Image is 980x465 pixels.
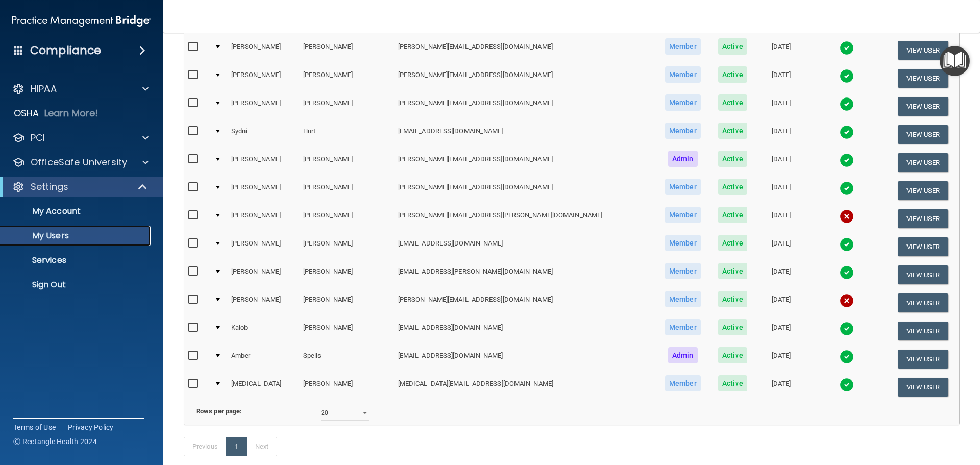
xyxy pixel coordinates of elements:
[665,94,701,111] span: Member
[840,41,854,55] img: tick.e7d51cea.svg
[755,177,807,205] td: [DATE]
[898,97,948,116] button: View User
[898,237,948,256] button: View User
[898,209,948,228] button: View User
[718,123,747,139] span: Active
[718,94,747,111] span: Active
[12,181,148,193] a: Settings
[665,319,701,335] span: Member
[299,36,394,64] td: [PERSON_NAME]
[247,437,277,456] a: Next
[7,255,146,265] p: Services
[665,66,701,83] span: Member
[718,207,747,223] span: Active
[299,120,394,149] td: Hurt
[898,322,948,340] button: View User
[227,36,299,64] td: [PERSON_NAME]
[227,233,299,261] td: [PERSON_NAME]
[299,92,394,120] td: [PERSON_NAME]
[898,378,948,397] button: View User
[718,38,747,55] span: Active
[755,92,807,120] td: [DATE]
[394,345,656,373] td: [EMAIL_ADDRESS][DOMAIN_NAME]
[755,120,807,149] td: [DATE]
[394,233,656,261] td: [EMAIL_ADDRESS][DOMAIN_NAME]
[394,64,656,92] td: [PERSON_NAME][EMAIL_ADDRESS][DOMAIN_NAME]
[12,132,149,144] a: PCI
[14,107,39,119] p: OSHA
[665,38,701,55] span: Member
[7,206,146,216] p: My Account
[755,36,807,64] td: [DATE]
[299,317,394,345] td: [PERSON_NAME]
[299,261,394,289] td: [PERSON_NAME]
[227,149,299,177] td: [PERSON_NAME]
[718,179,747,195] span: Active
[898,293,948,312] button: View User
[840,97,854,111] img: tick.e7d51cea.svg
[755,289,807,317] td: [DATE]
[898,69,948,88] button: View User
[13,422,56,432] a: Terms of Use
[227,317,299,345] td: Kalob
[718,235,747,251] span: Active
[227,345,299,373] td: Amber
[755,345,807,373] td: [DATE]
[718,347,747,363] span: Active
[299,233,394,261] td: [PERSON_NAME]
[31,83,57,95] p: HIPAA
[840,293,854,308] img: cross.ca9f0e7f.svg
[299,289,394,317] td: [PERSON_NAME]
[718,263,747,279] span: Active
[840,209,854,224] img: cross.ca9f0e7f.svg
[665,263,701,279] span: Member
[227,373,299,401] td: [MEDICAL_DATA]
[840,378,854,392] img: tick.e7d51cea.svg
[227,92,299,120] td: [PERSON_NAME]
[394,373,656,401] td: [MEDICAL_DATA][EMAIL_ADDRESS][DOMAIN_NAME]
[299,205,394,233] td: [PERSON_NAME]
[940,46,970,76] button: Open Resource Center
[718,291,747,307] span: Active
[227,64,299,92] td: [PERSON_NAME]
[12,11,151,31] img: PMB logo
[898,350,948,369] button: View User
[299,177,394,205] td: [PERSON_NAME]
[31,156,127,168] p: OfficeSafe University
[898,153,948,172] button: View User
[755,149,807,177] td: [DATE]
[299,345,394,373] td: Spells
[718,151,747,167] span: Active
[7,280,146,290] p: Sign Out
[299,64,394,92] td: [PERSON_NAME]
[840,350,854,364] img: tick.e7d51cea.svg
[665,235,701,251] span: Member
[898,125,948,144] button: View User
[898,181,948,200] button: View User
[840,69,854,83] img: tick.e7d51cea.svg
[394,261,656,289] td: [EMAIL_ADDRESS][PERSON_NAME][DOMAIN_NAME]
[755,261,807,289] td: [DATE]
[803,393,968,433] iframe: Drift Widget Chat Controller
[394,92,656,120] td: [PERSON_NAME][EMAIL_ADDRESS][DOMAIN_NAME]
[227,120,299,149] td: Sydni
[668,347,698,363] span: Admin
[13,436,97,447] span: Ⓒ Rectangle Health 2024
[44,107,99,119] p: Learn More!
[227,177,299,205] td: [PERSON_NAME]
[840,181,854,195] img: tick.e7d51cea.svg
[755,373,807,401] td: [DATE]
[840,265,854,280] img: tick.e7d51cea.svg
[227,289,299,317] td: [PERSON_NAME]
[196,407,242,415] b: Rows per page:
[718,319,747,335] span: Active
[31,132,45,144] p: PCI
[718,375,747,391] span: Active
[184,437,227,456] a: Previous
[394,205,656,233] td: [PERSON_NAME][EMAIL_ADDRESS][PERSON_NAME][DOMAIN_NAME]
[665,375,701,391] span: Member
[718,66,747,83] span: Active
[898,265,948,284] button: View User
[665,207,701,223] span: Member
[665,179,701,195] span: Member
